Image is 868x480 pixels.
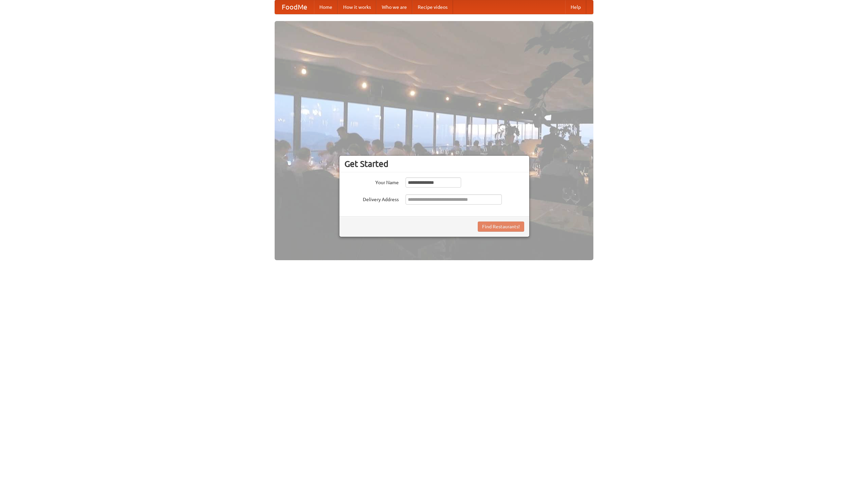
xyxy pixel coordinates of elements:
label: Your Name [344,177,399,186]
h3: Get Started [344,159,524,169]
button: Find Restaurants! [478,222,524,232]
a: Help [565,0,586,14]
a: Home [314,0,338,14]
a: How it works [338,0,376,14]
a: Who we are [376,0,412,14]
a: Recipe videos [412,0,453,14]
label: Delivery Address [344,194,399,203]
a: FoodMe [275,0,314,14]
